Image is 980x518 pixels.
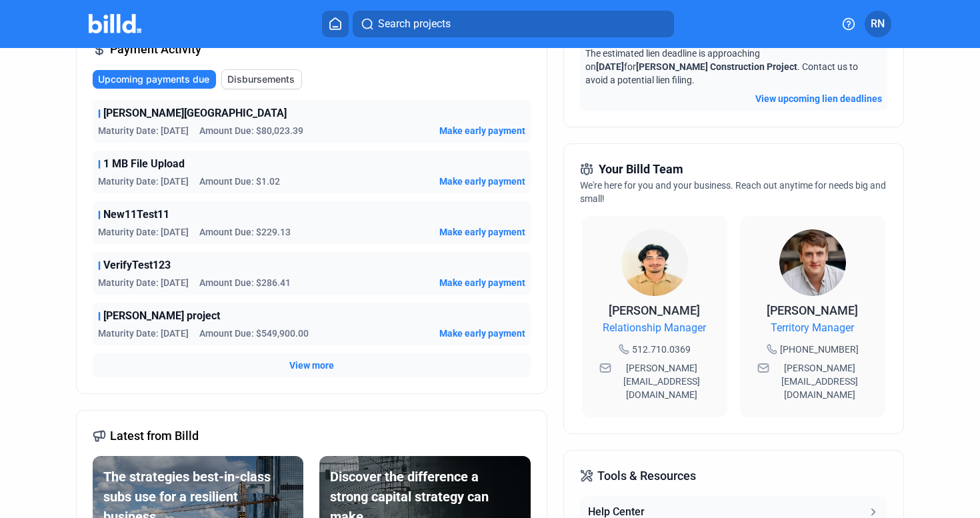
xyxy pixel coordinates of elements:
[614,361,710,401] span: [PERSON_NAME][EMAIL_ADDRESS][DOMAIN_NAME]
[779,229,846,296] img: Territory Manager
[103,207,169,223] span: New11Test11
[865,11,891,37] button: RN
[585,48,858,85] span: The estimated lien deadline is approaching on for . Contact us to avoid a potential lien filing.
[289,359,334,372] button: View more
[755,92,882,105] button: View upcoming lien deadlines
[580,180,886,204] span: We're here for you and your business. Reach out anytime for needs big and small!
[93,70,216,89] button: Upcoming payments due
[599,160,683,179] span: Your Billd Team
[227,73,295,86] span: Disbursements
[771,320,854,336] span: Territory Manager
[98,327,189,340] span: Maturity Date: [DATE]
[110,427,199,445] span: Latest from Billd
[603,320,706,336] span: Relationship Manager
[110,40,201,59] span: Payment Activity
[98,175,189,188] span: Maturity Date: [DATE]
[98,276,189,289] span: Maturity Date: [DATE]
[621,229,688,296] img: Relationship Manager
[199,225,291,239] span: Amount Due: $229.13
[103,308,220,324] span: [PERSON_NAME] project
[772,361,868,401] span: [PERSON_NAME][EMAIL_ADDRESS][DOMAIN_NAME]
[439,124,525,137] button: Make early payment
[636,61,797,72] span: [PERSON_NAME] Construction Project
[871,16,885,32] span: RN
[767,303,858,317] span: [PERSON_NAME]
[199,175,280,188] span: Amount Due: $1.02
[439,175,525,188] button: Make early payment
[780,343,859,356] span: [PHONE_NUMBER]
[98,73,209,86] span: Upcoming payments due
[439,276,525,289] button: Make early payment
[103,105,287,121] span: [PERSON_NAME][GEOGRAPHIC_DATA]
[597,467,696,485] span: Tools & Resources
[103,257,171,273] span: VerifyTest123
[353,11,674,37] button: Search projects
[98,225,189,239] span: Maturity Date: [DATE]
[199,327,309,340] span: Amount Due: $549,900.00
[89,14,141,33] img: Billd Company Logo
[103,156,185,172] span: 1 MB File Upload
[199,276,291,289] span: Amount Due: $286.41
[199,124,303,137] span: Amount Due: $80,023.39
[596,61,624,72] span: [DATE]
[98,124,189,137] span: Maturity Date: [DATE]
[632,343,691,356] span: 512.710.0369
[378,16,451,32] span: Search projects
[439,225,525,239] button: Make early payment
[439,327,525,340] button: Make early payment
[609,303,700,317] span: [PERSON_NAME]
[221,69,302,89] button: Disbursements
